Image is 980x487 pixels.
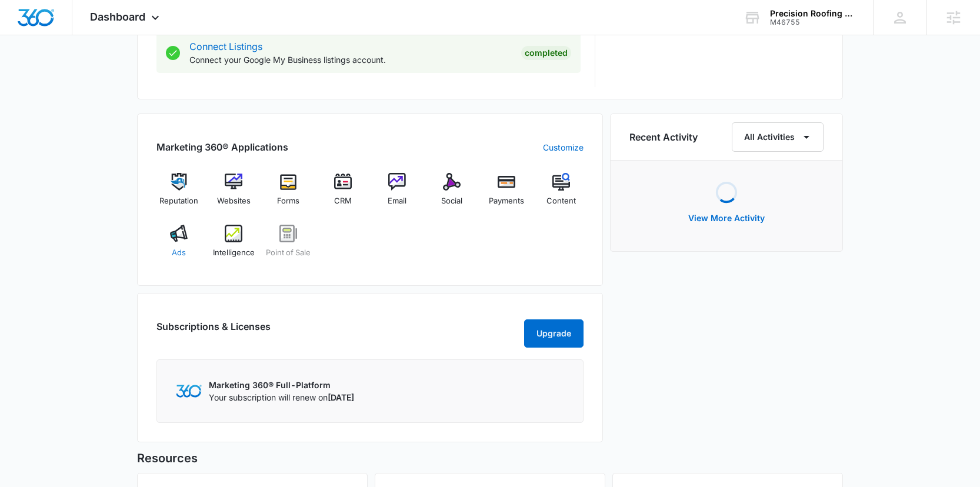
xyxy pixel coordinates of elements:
a: Social [429,173,475,215]
span: Websites [217,195,251,207]
a: CRM [320,173,365,215]
h6: Recent Activity [629,130,698,144]
div: Completed [521,46,571,60]
button: View More Activity [676,204,776,232]
p: Your subscription will renew on [209,391,354,403]
a: Payments [484,173,529,215]
span: Dashboard [90,11,145,23]
a: Content [538,173,584,215]
h5: Resources [137,449,843,467]
span: Social [441,195,462,207]
a: Ads [156,225,202,267]
a: Customize [543,141,584,154]
p: Connect your Google My Business listings account. [189,54,512,66]
span: Forms [277,195,299,207]
div: account id [770,18,856,26]
a: Email [375,173,420,215]
img: Marketing 360 Logo [176,385,202,397]
span: Content [546,195,576,207]
span: Ads [172,247,186,259]
span: CRM [334,195,352,207]
span: Reputation [159,195,198,207]
a: Websites [211,173,256,215]
a: Connect Listings [189,41,262,52]
a: Point of Sale [266,225,311,267]
span: Email [388,195,406,207]
span: Point of Sale [266,247,311,259]
div: account name [770,9,856,18]
p: Marketing 360® Full-Platform [209,379,354,391]
a: Forms [266,173,311,215]
button: Upgrade [524,319,584,348]
h2: Subscriptions & Licenses [156,319,271,343]
span: [DATE] [328,392,354,402]
span: Intelligence [213,247,255,259]
span: Payments [489,195,524,207]
a: Reputation [156,173,202,215]
button: All Activities [732,122,824,152]
h2: Marketing 360® Applications [156,140,288,154]
a: Intelligence [211,225,256,267]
